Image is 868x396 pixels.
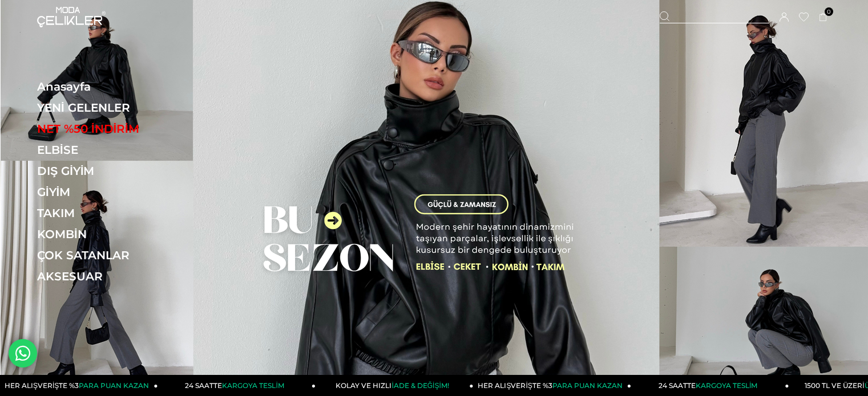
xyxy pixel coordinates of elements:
[158,375,316,396] a: 24 SAATTEKARGOYA TESLİM
[37,248,194,262] a: ÇOK SATANLAR
[631,375,789,396] a: 24 SAATTEKARGOYA TESLİM
[552,381,623,390] span: PARA PUAN KAZAN
[37,185,194,199] a: GİYİM
[696,381,757,390] span: KARGOYA TESLİM
[37,206,194,220] a: TAKIM
[37,270,194,283] a: AKSESUAR
[37,7,106,27] img: logo
[37,227,194,241] a: KOMBİN
[37,122,194,136] a: NET %50 İNDİRİM
[819,13,827,22] a: 0
[37,101,194,115] a: YENİ GELENLER
[316,375,474,396] a: KOLAY VE HIZLIİADE & DEĞİŞİM!
[79,381,149,390] span: PARA PUAN KAZAN
[37,164,194,178] a: DIŞ GİYİM
[222,381,284,390] span: KARGOYA TESLİM
[474,375,632,396] a: HER ALIŞVERİŞTE %3PARA PUAN KAZAN
[391,381,449,390] span: İADE & DEĞİŞİM!
[37,80,194,93] a: Anasayfa
[37,143,194,157] a: ELBİSE
[825,7,833,16] span: 0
